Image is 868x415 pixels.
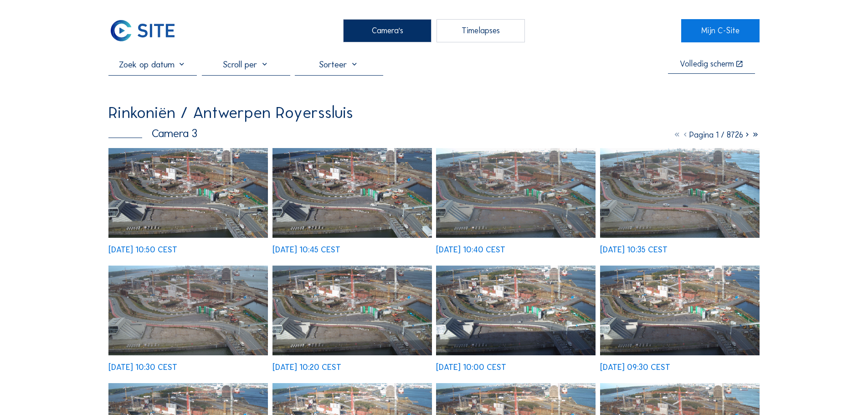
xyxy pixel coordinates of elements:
img: image_53193143 [436,266,596,355]
img: image_53194146 [272,148,432,238]
img: image_53192733 [600,266,760,355]
div: [DATE] 10:45 CEST [272,246,340,254]
img: C-SITE Logo [108,19,177,42]
div: Camera 3 [108,128,197,139]
div: Timelapses [437,19,525,42]
div: [DATE] 10:20 CEST [272,364,341,372]
div: Volledig scherm [680,60,734,69]
div: [DATE] 10:00 CEST [436,364,506,372]
a: Mijn C-Site [681,19,759,42]
div: [DATE] 10:50 CEST [108,246,177,254]
div: [DATE] 10:30 CEST [108,364,177,372]
img: image_53194002 [436,148,596,238]
span: Pagina 1 / 8726 [689,130,743,140]
div: [DATE] 09:30 CEST [600,364,670,372]
div: Camera's [343,19,431,42]
div: [DATE] 10:40 CEST [436,246,505,254]
img: image_53193841 [600,148,760,238]
img: image_53193164 [272,266,432,355]
img: image_53193792 [108,266,268,355]
div: [DATE] 10:35 CEST [600,246,668,254]
img: image_53194302 [108,148,268,238]
input: Zoek op datum 󰅀 [108,59,197,70]
div: Rinkoniën / Antwerpen Royerssluis [108,104,353,121]
a: C-SITE Logo [108,19,186,42]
